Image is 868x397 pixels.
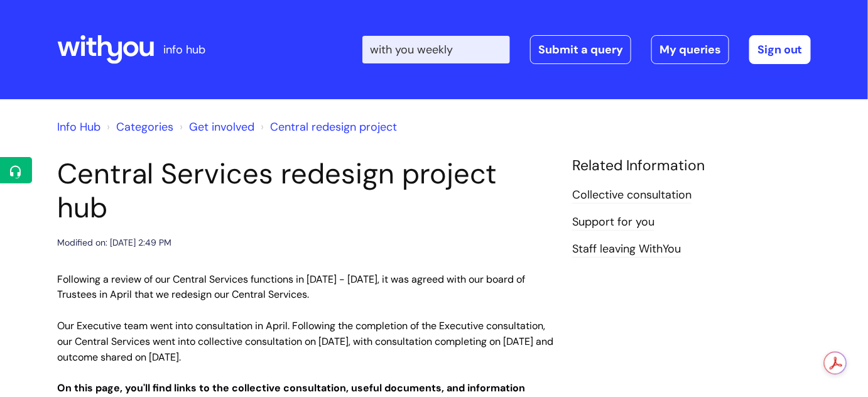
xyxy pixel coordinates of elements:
a: Get involved [189,119,254,134]
a: Categories [116,119,173,134]
div: Modified on: [DATE] 2:49 PM [57,235,171,251]
a: Central redesign project [270,119,397,134]
span: Following a review of our Central Services functions in [DATE] - [DATE], it was agreed with our b... [57,273,525,302]
div: | - [362,35,811,64]
input: Search [362,36,510,63]
p: info hub [163,40,205,60]
li: Central redesign project [258,117,397,137]
span: Our Executive team went into consultation in April. Following the completion of the Executive con... [57,319,553,364]
h4: Related Information [572,157,811,175]
a: Submit a query [530,35,631,64]
a: My queries [651,35,729,64]
li: Solution home [104,117,173,137]
h1: Central Services redesign project hub [57,157,553,225]
a: Staff leaving WithYou [572,241,681,258]
a: Support for you [572,214,654,231]
a: Collective consultation [572,187,692,204]
li: Get involved [176,117,254,137]
a: Sign out [749,35,811,64]
a: Info Hub [57,119,100,134]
